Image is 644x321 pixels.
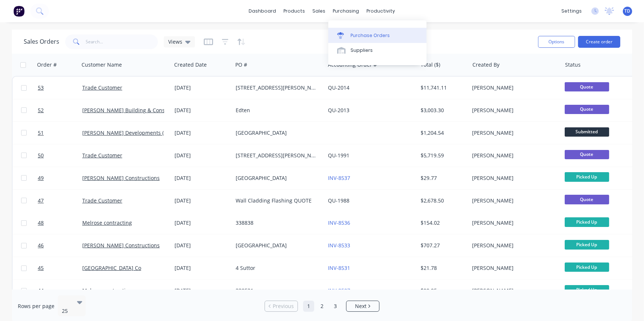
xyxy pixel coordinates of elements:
[578,36,620,48] button: Create order
[355,302,366,310] span: Next
[472,129,554,137] div: [PERSON_NAME]
[38,242,44,249] span: 46
[421,264,464,272] div: $21.78
[328,152,349,159] a: QU-1991
[37,61,57,68] div: Order #
[38,174,44,182] span: 49
[303,301,314,312] a: Page 1 is your current page
[309,6,329,17] div: sales
[236,287,318,294] div: 338531
[38,77,82,99] a: 53
[565,240,609,249] span: Picked Up
[38,234,82,257] a: 46
[175,242,230,249] div: [DATE]
[421,197,464,204] div: $2,678.50
[38,264,44,272] span: 45
[38,280,82,302] a: 44
[38,144,82,167] a: 50
[235,61,247,68] div: PO #
[421,152,464,159] div: $5,719.59
[273,302,294,310] span: Previous
[472,287,554,294] div: [PERSON_NAME]
[38,107,44,114] span: 52
[82,84,122,91] a: Trade Customer
[38,219,44,227] span: 48
[328,219,350,226] a: INV-8536
[328,287,350,294] a: INV-8527
[18,302,54,310] span: Rows per page
[82,197,122,204] a: Trade Customer
[82,61,122,68] div: Customer Name
[82,174,160,181] a: [PERSON_NAME] Constructions
[175,264,230,272] div: [DATE]
[38,84,44,91] span: 53
[565,195,609,204] span: Quote
[174,61,207,68] div: Created Date
[565,172,609,181] span: Picked Up
[565,263,609,272] span: Picked Up
[38,212,82,234] a: 48
[262,301,382,312] ul: Pagination
[82,264,141,271] a: [GEOGRAPHIC_DATA] Co
[82,287,132,294] a: Melrose contracting
[328,242,350,249] a: INV-8533
[421,219,464,227] div: $154.02
[329,6,363,17] div: purchasing
[236,152,318,159] div: [STREET_ADDRESS][PERSON_NAME]
[175,197,230,204] div: [DATE]
[421,84,464,91] div: $11,741.11
[38,190,82,212] a: 47
[328,28,426,43] a: Purchase Orders
[472,219,554,227] div: [PERSON_NAME]
[38,152,44,159] span: 50
[328,264,350,271] a: INV-8531
[328,84,349,91] a: QU-2014
[175,129,230,137] div: [DATE]
[175,219,230,227] div: [DATE]
[328,197,349,204] a: QU-1988
[175,174,230,182] div: [DATE]
[421,129,464,137] div: $1,204.54
[245,6,280,17] a: dashboard
[565,285,609,294] span: Picked Up
[330,301,341,312] a: Page 3
[565,82,609,91] span: Quote
[565,105,609,114] span: Quote
[38,257,82,279] a: 45
[236,219,318,227] div: 338838
[472,61,499,68] div: Created By
[236,107,318,114] div: Edten
[175,152,230,159] div: [DATE]
[565,217,609,227] span: Picked Up
[280,6,309,17] div: products
[328,107,349,114] a: QU-2013
[363,6,399,17] div: productivity
[236,197,318,204] div: Wall Cladding Flashing QUOTE
[328,174,350,181] a: INV-8537
[82,107,185,114] a: [PERSON_NAME] Building & Construction
[351,32,390,39] div: Purchase Orders
[38,99,82,121] a: 52
[351,47,373,54] div: Suppliers
[472,152,554,159] div: [PERSON_NAME]
[472,242,554,249] div: [PERSON_NAME]
[538,36,575,48] button: Options
[472,174,554,182] div: [PERSON_NAME]
[625,8,631,14] span: TD
[328,43,426,58] a: Suppliers
[565,150,609,159] span: Quote
[86,34,158,49] input: Search...
[421,174,464,182] div: $29.77
[82,129,235,136] a: [PERSON_NAME] Developments ([GEOGRAPHIC_DATA]) Pty Ltd
[472,197,554,204] div: [PERSON_NAME]
[421,287,464,294] div: $99.95
[38,167,82,189] a: 49
[265,302,298,310] a: Previous page
[421,107,464,114] div: $3,003.30
[472,264,554,272] div: [PERSON_NAME]
[38,122,82,144] a: 51
[24,38,59,45] h1: Sales Orders
[82,219,132,226] a: Melrose contracting
[82,152,122,159] a: Trade Customer
[168,38,182,46] span: Views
